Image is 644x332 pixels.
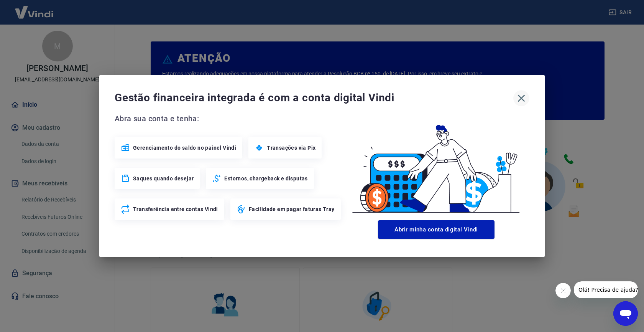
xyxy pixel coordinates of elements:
[267,144,315,152] span: Transações via Pix
[115,112,343,125] span: Abra sua conta e tenha:
[249,205,335,213] span: Facilidade em pagar faturas Tray
[115,90,513,106] span: Gestão financeira integrada é com a conta digital Vindi
[133,144,236,152] span: Gerenciamento do saldo no painel Vindi
[133,205,218,213] span: Transferência entre contas Vindi
[224,175,307,182] span: Estornos, chargeback e disputas
[378,220,495,239] button: Abrir minha conta digital Vindi
[613,301,638,326] iframe: Botão para abrir a janela de mensagens
[133,175,194,182] span: Saques quando desejar
[343,112,529,217] img: Good Billing
[5,5,64,12] span: Olá! Precisa de ajuda?
[555,283,571,298] iframe: Fechar mensagem
[574,281,638,298] iframe: Mensagem da empresa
